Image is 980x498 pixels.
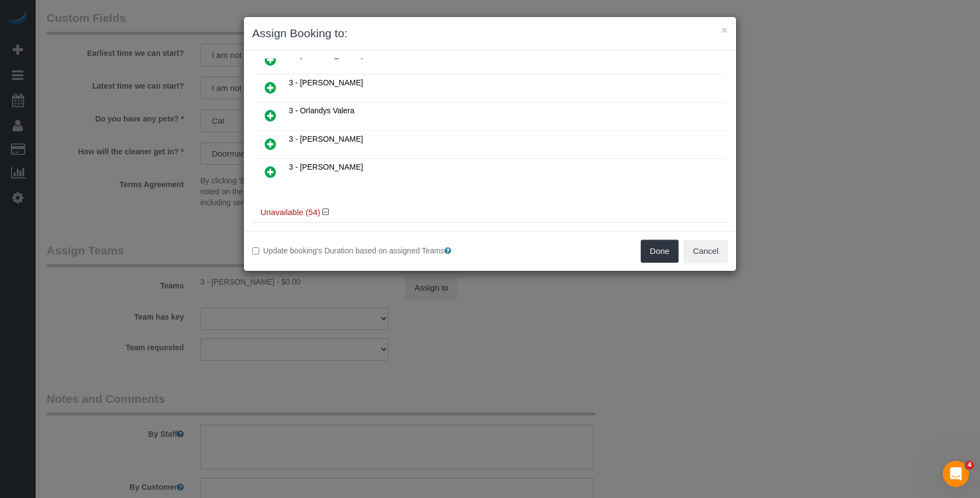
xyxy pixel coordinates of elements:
iframe: Intercom live chat [943,461,969,487]
label: Update booking's Duration based on assigned Teams [252,245,482,256]
input: Update booking's Duration based on assigned Teams [252,247,259,254]
button: Cancel [683,240,728,263]
button: × [721,24,728,36]
button: Done [641,240,679,263]
h3: Assign Booking to: [252,25,728,42]
h4: Unavailable (54) [260,208,720,217]
span: 3 - Orlandys Valera [289,106,355,115]
span: 3 - [PERSON_NAME] [289,135,363,143]
span: 3 - [PERSON_NAME] [289,78,363,87]
span: 4 [965,461,974,470]
span: 3 - [PERSON_NAME] [289,163,363,171]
